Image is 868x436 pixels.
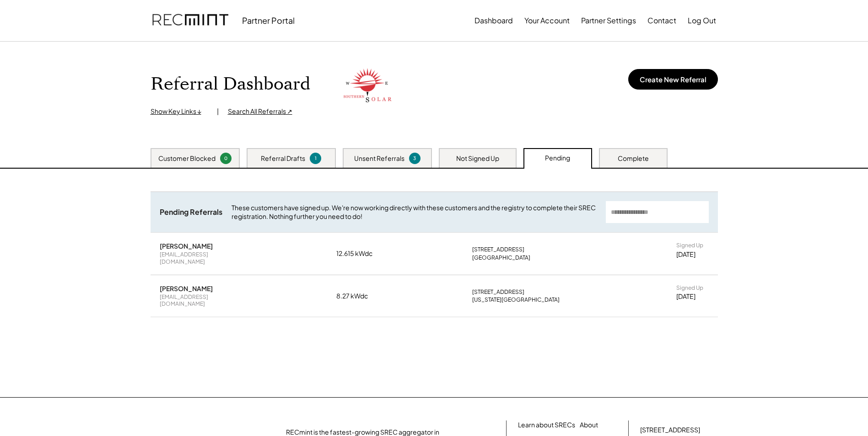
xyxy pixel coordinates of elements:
button: Dashboard [474,11,513,30]
div: [GEOGRAPHIC_DATA] [472,254,530,261]
div: Signed Up [676,242,703,249]
div: Search All Referrals ↗ [228,107,292,116]
div: Complete [618,154,649,163]
div: Not Signed Up [456,154,499,163]
div: [PERSON_NAME] [160,242,213,250]
button: Partner Settings [581,11,636,30]
div: [US_STATE][GEOGRAPHIC_DATA] [472,296,560,303]
h1: Referral Dashboard [151,74,310,95]
div: [STREET_ADDRESS] [472,288,524,296]
div: Referral Drafts [261,154,305,163]
button: Log Out [688,11,716,30]
a: About [580,420,598,430]
div: 1 [311,155,320,162]
div: Pending Referrals [160,207,222,217]
img: southern-solar.png [342,64,393,105]
button: Your Account [524,11,570,30]
div: [PERSON_NAME] [160,284,213,292]
div: 12.615 kWdc [336,249,382,258]
div: [DATE] [676,292,695,301]
a: Learn about SRECs [518,420,575,430]
div: [EMAIL_ADDRESS][DOMAIN_NAME] [160,293,247,308]
div: Unsent Referrals [354,154,404,163]
div: Partner Portal [242,15,295,26]
div: 3 [410,155,419,162]
img: recmint-logotype%403x.png [152,5,228,36]
div: 8.27 kWdc [336,292,382,301]
div: [STREET_ADDRESS] [640,425,700,435]
div: [EMAIL_ADDRESS][DOMAIN_NAME] [160,251,247,265]
div: [STREET_ADDRESS] [472,246,524,253]
div: 0 [221,155,230,162]
button: Contact [647,11,676,30]
div: Customer Blocked [158,154,216,163]
div: Show Key Links ↓ [151,107,208,116]
div: These customers have signed up. We're now working directly with these customers and the registry ... [232,203,597,221]
div: | [217,107,219,116]
div: Signed Up [676,284,703,292]
div: [DATE] [676,250,695,259]
button: Create New Referral [628,69,718,90]
div: Pending [545,154,570,163]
